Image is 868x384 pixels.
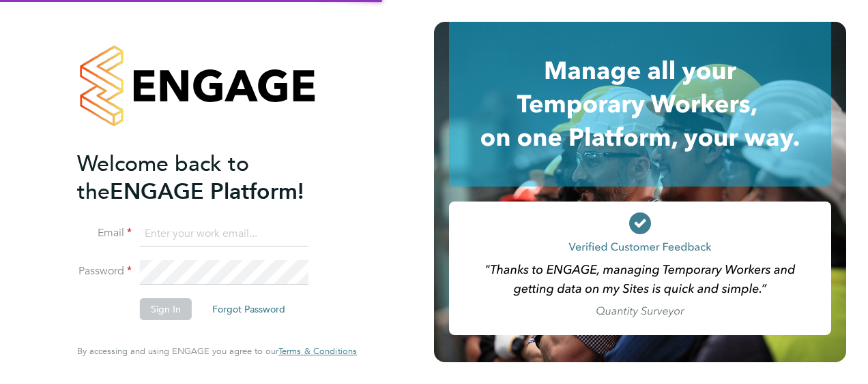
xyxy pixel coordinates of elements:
h2: ENGAGE Platform! [77,150,343,206]
span: Terms & Conditions [278,345,357,357]
label: Email [77,226,132,240]
a: Terms & Conditions [278,346,357,357]
label: Password [77,264,132,278]
button: Forgot Password [201,298,296,320]
span: By accessing and using ENGAGE you agree to our [77,345,357,357]
button: Sign In [140,298,192,320]
span: Welcome back to the [77,150,249,205]
input: Enter your work email... [140,222,308,246]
